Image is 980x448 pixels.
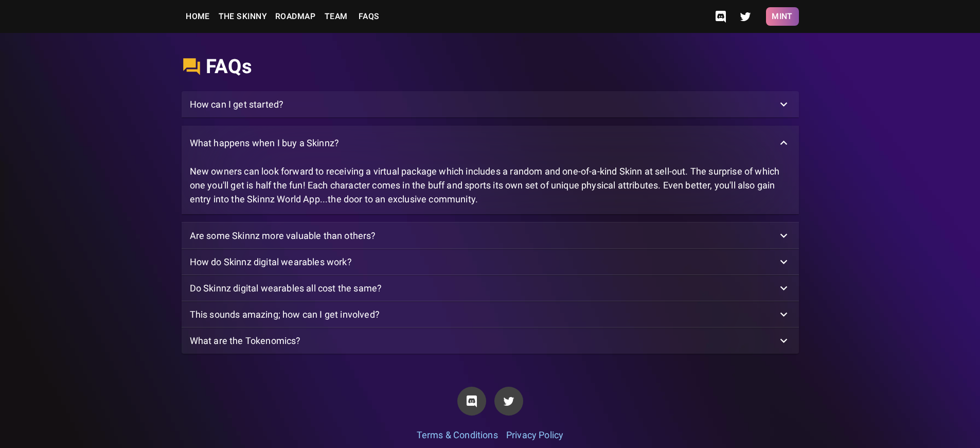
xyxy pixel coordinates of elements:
[206,55,252,79] h4: FAQs
[190,255,352,269] p: How do Skinnz digital wearables work?
[190,229,376,243] p: Are some Skinnz more valuable than others?
[182,328,799,354] div: What are the Tokenomics?
[215,6,272,27] a: The Skinny
[417,429,498,440] a: Terms & Conditions
[190,281,382,295] p: Do Skinnz digital wearables all cost the same?
[506,429,563,440] a: Privacy Policy
[182,126,799,160] div: What happens when I buy a Skinnz?
[190,307,380,321] p: This sounds amazing; how can I get involved?
[182,91,799,117] div: How can I get started?
[190,334,301,348] p: What are the Tokenomics?
[182,275,799,301] div: Do Skinnz digital wearables all cost the same?
[190,164,791,206] p: New owners can look forward to receiving a virtual package which includes a random and one-of-a-k...
[190,97,284,111] p: How can I get started?
[182,249,799,275] div: How do Skinnz digital wearables work?
[319,6,352,27] a: Team
[352,6,385,27] a: FAQs
[271,6,319,27] a: Roadmap
[182,6,215,27] a: Home
[190,136,340,150] p: What happens when I buy a Skinnz?
[182,222,799,249] div: Are some Skinnz more valuable than others?
[182,301,799,328] div: This sounds amazing; how can I get involved?
[766,7,799,26] button: Mint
